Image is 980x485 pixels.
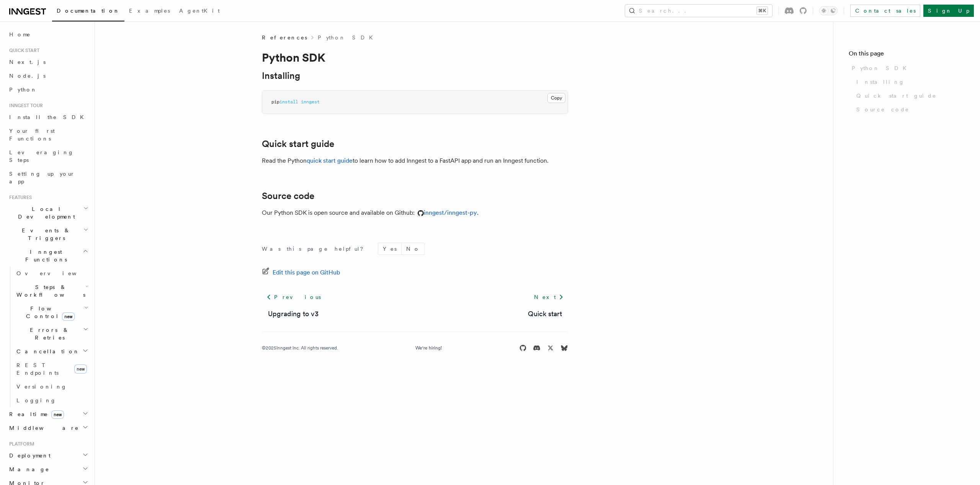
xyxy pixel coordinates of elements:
[262,207,568,218] p: Our Python SDK is open source and available on Github: .
[6,224,90,245] button: Events & Triggers
[262,267,340,278] a: Edit this page on GitHub
[923,5,974,17] a: Sign Up
[856,78,905,86] span: Installing
[13,348,80,355] span: Cancellation
[6,424,79,432] span: Middleware
[262,51,568,64] h1: Python SDK
[6,28,90,41] a: Home
[6,227,83,242] span: Events & Triggers
[415,209,477,216] a: inngest/inngest-py
[625,5,772,17] button: Search...⌘K
[16,270,95,276] span: Overview
[6,202,90,224] button: Local Development
[6,245,90,266] button: Inngest Functions
[528,309,562,319] a: Quick start
[852,64,911,72] span: Python SDK
[13,358,90,380] a: REST Endpointsnew
[13,266,90,280] a: Overview
[6,124,90,145] a: Your first Functions
[850,5,920,17] a: Contact sales
[262,70,300,81] a: Installing
[262,245,369,253] p: Was this page helpful?
[6,452,51,459] span: Deployment
[262,155,568,166] p: Read the Python to learn how to add Inngest to a FastAPI app and run an Inngest function.
[62,312,75,321] span: new
[6,266,90,407] div: Inngest Functions
[6,248,83,263] span: Inngest Functions
[9,149,74,163] span: Leveraging Steps
[402,243,425,255] button: No
[6,47,39,54] span: Quick start
[268,309,318,319] a: Upgrading to v3
[853,75,965,89] a: Installing
[13,280,90,302] button: Steps & Workflows
[301,99,320,105] span: inngest
[13,323,90,345] button: Errors & Retries
[51,410,64,419] span: new
[853,103,965,116] a: Source code
[6,103,43,109] span: Inngest tour
[9,31,31,38] span: Home
[6,462,90,476] button: Manage
[547,93,565,103] button: Copy
[74,364,87,374] span: new
[9,171,75,185] span: Setting up your app
[179,8,220,14] span: AgentKit
[853,89,965,103] a: Quick start guide
[262,345,338,351] div: © 2025 Inngest Inc. All rights reserved.
[16,362,59,376] span: REST Endpoints
[6,441,34,447] span: Platform
[9,128,55,142] span: Your first Functions
[13,394,90,407] a: Logging
[9,59,46,65] span: Next.js
[6,205,83,220] span: Local Development
[415,345,442,351] a: We're hiring!
[16,384,67,390] span: Versioning
[849,61,965,75] a: Python SDK
[757,7,768,15] kbd: ⌘K
[271,99,279,105] span: pip
[13,345,90,358] button: Cancellation
[6,83,90,96] a: Python
[262,34,307,41] span: References
[529,290,568,304] a: Next
[57,8,120,14] span: Documentation
[9,114,88,120] span: Install the SDK
[13,380,90,394] a: Versioning
[129,8,170,14] span: Examples
[52,2,124,21] a: Documentation
[16,397,56,403] span: Logging
[13,305,84,320] span: Flow Control
[6,410,64,418] span: Realtime
[6,69,90,83] a: Node.js
[6,449,90,462] button: Deployment
[124,2,175,21] a: Examples
[175,2,224,21] a: AgentKit
[9,87,37,93] span: Python
[856,92,936,100] span: Quick start guide
[6,407,90,421] button: Realtimenew
[6,421,90,435] button: Middleware
[262,290,325,304] a: Previous
[13,326,83,341] span: Errors & Retries
[262,139,334,149] a: Quick start guide
[819,6,838,15] button: Toggle dark mode
[318,34,377,41] a: Python SDK
[6,194,32,201] span: Features
[6,145,90,167] a: Leveraging Steps
[279,99,298,105] span: install
[856,106,909,113] span: Source code
[307,157,353,164] a: quick start guide
[849,49,965,61] h4: On this page
[6,465,49,473] span: Manage
[262,191,314,201] a: Source code
[13,302,90,323] button: Flow Controlnew
[6,110,90,124] a: Install the SDK
[273,267,340,278] span: Edit this page on GitHub
[9,73,46,79] span: Node.js
[378,243,401,255] button: Yes
[13,283,85,299] span: Steps & Workflows
[6,55,90,69] a: Next.js
[6,167,90,188] a: Setting up your app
